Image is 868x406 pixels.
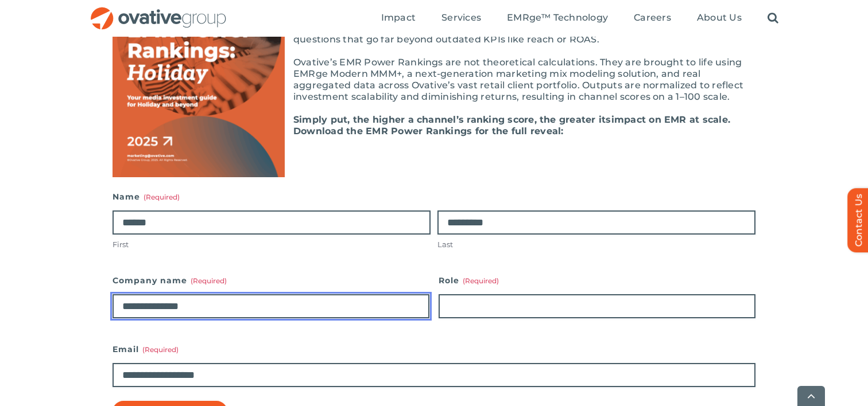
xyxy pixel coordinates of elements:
[293,114,730,136] b: impact on EMR at scale. Download the EMR Power Rankings for the full reveal:
[293,114,611,125] b: Simply put, the higher a channel’s ranking score, the greater its
[463,276,499,285] span: (Required)
[441,12,481,24] span: Services
[113,189,180,205] legend: Name
[381,12,416,24] span: Impact
[113,341,755,357] label: Email
[142,345,179,354] span: (Required)
[113,57,755,103] p: Ovative’s EMR Power Rankings are not theoretical calculations. They are brought to life using EMR...
[634,12,671,24] span: Careers
[144,193,180,201] span: (Required)
[634,12,671,25] a: Careers
[441,12,481,25] a: Services
[381,12,416,25] a: Impact
[439,272,755,288] label: Role
[507,12,608,24] span: EMRge™ Technology
[768,12,778,25] a: Search
[90,6,227,17] a: OG_Full_horizontal_RGB
[113,239,431,250] label: First
[191,276,227,285] span: (Required)
[437,239,755,250] label: Last
[113,272,429,288] label: Company name
[697,12,742,24] span: About Us
[507,12,608,25] a: EMRge™ Technology
[697,12,742,25] a: About Us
